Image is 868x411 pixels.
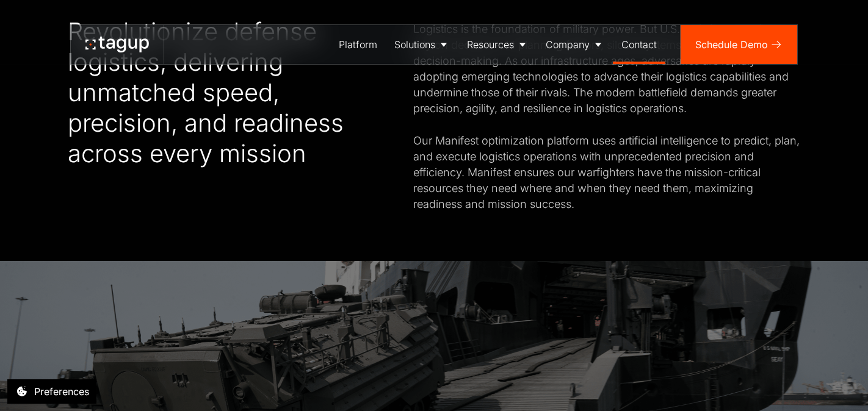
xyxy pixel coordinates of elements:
[339,37,377,52] div: Platform
[546,37,590,52] div: Company
[467,37,514,52] div: Resources
[621,37,657,52] div: Contact
[34,384,89,399] div: Preferences
[386,25,458,64] a: Solutions
[537,25,613,64] a: Company
[695,37,768,52] div: Schedule Demo
[613,25,665,64] a: Contact
[681,25,797,64] a: Schedule Demo
[330,25,386,64] a: Platform
[458,25,537,64] a: Resources
[394,37,435,52] div: Solutions
[413,21,800,212] div: Logistics is the foundation of military power. But U.S. logistics operations rely on decades-old ...
[68,16,364,169] div: Revolutionize defense logistics, delivering unmatched speed, precision, and readiness across ever...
